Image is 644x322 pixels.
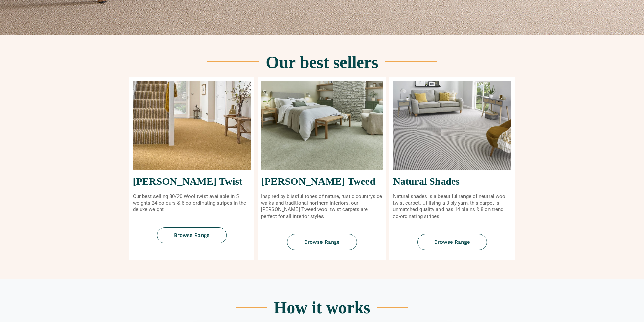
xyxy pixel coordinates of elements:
[287,234,357,250] a: Browse Range
[133,193,251,213] p: Our best selling 80/20 Wool twist available in 5 weights 24 colours & 6 co ordinating stripes in ...
[304,240,340,245] span: Browse Range
[393,193,511,220] p: Natural shades is a beautiful range of neutral wool twist carpet. Utilising a 3 ply yarn, this ca...
[133,176,251,187] h2: [PERSON_NAME] Twist
[174,233,210,238] span: Browse Range
[266,54,378,71] h2: Our best sellers
[393,176,511,187] h2: Natural Shades
[417,234,487,250] a: Browse Range
[434,240,470,245] span: Browse Range
[261,176,383,187] h2: [PERSON_NAME] Tweed
[157,227,227,243] a: Browse Range
[273,299,370,316] h2: How it works
[261,193,383,220] p: Inspired by blissful tones of nature, rustic countryside walks and traditional northern interiors...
